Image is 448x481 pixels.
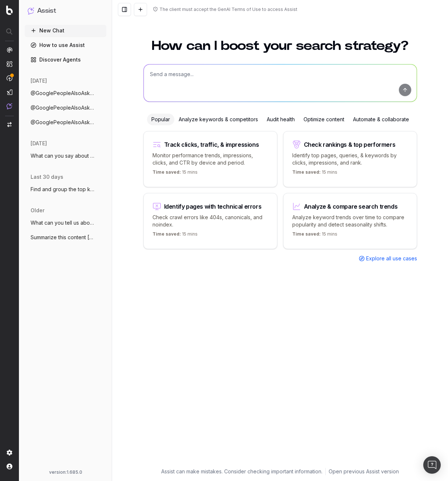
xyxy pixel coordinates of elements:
[28,7,34,14] img: Assist
[31,152,95,159] span: What can you say about [PERSON_NAME]? H
[292,169,337,178] p: 15 mins
[25,102,106,114] button: @GooglePeopleAlsoAsk what's is a LLM?
[31,173,63,181] span: last 30 days
[164,204,262,209] div: Identify pages with technical errors
[37,6,56,16] h1: Assist
[28,469,103,475] div: version: 1.685.0
[31,219,95,226] span: What can you tell us about [PERSON_NAME]
[25,184,106,195] button: Find and group the top keywords for hack
[152,169,198,178] p: 15 mins
[7,89,12,95] img: Studio
[31,207,44,214] span: older
[25,39,106,51] a: How to use Assist
[31,104,95,111] span: @GooglePeopleAlsoAsk what's is a LLM?
[31,119,95,126] span: @GooglePeopleAlsoAsk What is a LLM?
[7,450,12,456] img: Setting
[304,204,398,209] div: Analyze & compare search trends
[7,75,12,81] img: Activation
[31,77,47,84] span: [DATE]
[262,114,299,125] div: Audit health
[152,231,181,237] span: Time saved:
[25,54,106,66] a: Discover Agents
[31,234,95,241] span: Summarize this content [URL][PERSON_NAME]
[25,87,106,99] button: @GooglePeopleAlsoAsk show me related que
[292,152,408,166] p: Identify top pages, queries, & keywords by clicks, impressions, and rank.
[152,152,268,166] p: Monitor performance trends, impressions, clicks, and CTR by device and period.
[31,140,47,147] span: [DATE]
[359,255,417,262] a: Explore all use cases
[143,39,417,52] h1: How can I boost your search strategy?
[299,114,349,125] div: Optimize content
[147,114,174,125] div: Popular
[7,122,12,127] img: Switch project
[7,47,12,53] img: Analytics
[329,468,399,475] a: Open previous Assist version
[164,142,259,147] div: Track clicks, traffic, & impressions
[423,456,441,474] div: Open Intercom Messenger
[152,214,268,228] p: Check crawl errors like 404s, canonicals, and noindex.
[159,7,297,12] div: The client must accept the GenAI Terms of Use to access Assist
[25,232,106,243] button: Summarize this content [URL][PERSON_NAME]
[31,186,95,193] span: Find and group the top keywords for hack
[152,231,198,240] p: 15 mins
[292,214,408,228] p: Analyze keyword trends over time to compare popularity and detect seasonality shifts.
[7,464,12,469] img: My account
[25,25,106,36] button: New Chat
[161,468,322,475] p: Assist can make mistakes. Consider checking important information.
[28,6,103,16] button: Assist
[292,231,337,240] p: 15 mins
[25,217,106,229] button: What can you tell us about [PERSON_NAME]
[366,255,417,262] span: Explore all use cases
[304,142,396,147] div: Check rankings & top performers
[292,231,321,237] span: Time saved:
[349,114,413,125] div: Automate & collaborate
[7,103,12,109] img: Assist
[25,117,106,128] button: @GooglePeopleAlsoAsk What is a LLM?
[174,114,262,125] div: Analyze keywords & competitors
[25,150,106,162] button: What can you say about [PERSON_NAME]? H
[292,169,321,175] span: Time saved:
[31,90,95,97] span: @GooglePeopleAlsoAsk show me related que
[6,5,13,15] img: Botify logo
[7,61,12,67] img: Intelligence
[152,169,181,175] span: Time saved:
